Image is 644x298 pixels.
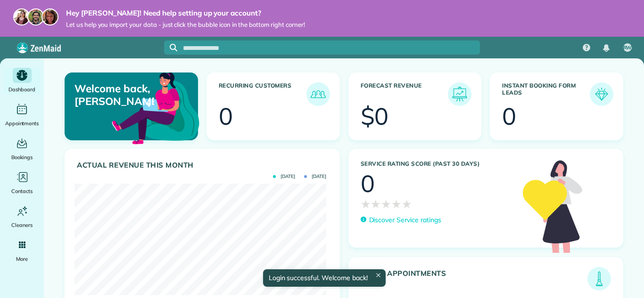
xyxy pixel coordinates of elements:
span: ★ [381,195,391,212]
img: dashboard_welcome-42a62b7d889689a78055ac9021e634bf52bae3f8056760290aed330b23ab8690.png [110,62,201,153]
span: ★ [402,195,412,212]
span: ★ [361,195,371,212]
a: Contacts [4,169,40,196]
strong: Hey [PERSON_NAME]! Need help setting up your account? [66,8,305,18]
img: icon_forecast_revenue-8c13a41c7ed35a8dcfafea3cbb826a0462acb37728057bba2d056411b612bbbe.png [450,85,469,104]
a: Discover Service ratings [361,215,441,225]
span: ★ [391,195,402,212]
h3: Service Rating score (past 30 days) [361,161,514,167]
span: Dashboard [8,85,35,94]
img: jorge-587dff0eeaa6aab1f244e6dc62b8924c3b6ad411094392a53c71c6c4a576187d.jpg [27,8,44,25]
span: Cleaners [11,220,33,230]
nav: Main [575,37,644,58]
img: icon_recurring_customers-cf858462ba22bcd05b5a5880d41d6543d210077de5bb9ebc9590e49fd87d84ed.png [309,85,328,104]
img: maria-72a9807cf96188c08ef61303f053569d2e2a8a1cde33d635c8a3ac13582a053d.jpg [13,8,30,25]
span: Bookings [11,153,33,162]
h3: Recurring Customers [219,82,306,106]
span: [DATE] [304,174,326,179]
h3: [DATE] Appointments [361,269,588,290]
span: [DATE] [273,174,295,179]
span: Appointments [5,119,39,128]
a: Appointments [4,102,40,128]
span: Contacts [11,186,33,196]
img: icon_form_leads-04211a6a04a5b2264e4ee56bc0799ec3eb69b7e499cbb523a139df1d13a81ae0.png [592,85,611,104]
div: 0 [502,105,516,128]
a: Cleaners [4,203,40,230]
span: More [16,254,28,264]
span: RW [623,44,632,52]
div: Login successful. Welcome back! [263,269,385,287]
h3: Actual Revenue this month [77,161,330,169]
div: Notifications [596,38,616,58]
h3: Forecast Revenue [361,82,448,106]
svg: Focus search [170,44,177,51]
span: Let us help you import your data - just click the bubble icon in the bottom right corner! [66,21,305,29]
img: icon_todays_appointments-901f7ab196bb0bea1936b74009e4eb5ffbc2d2711fa7634e0d609ed5ef32b18b.png [590,269,609,288]
div: $0 [361,105,389,128]
a: Bookings [4,136,40,162]
div: 0 [219,105,233,128]
span: ★ [371,195,381,212]
a: Dashboard [4,68,40,94]
h3: Instant Booking Form Leads [502,82,590,106]
p: Welcome back, [PERSON_NAME]! [74,82,154,107]
img: michelle-19f622bdf1676172e81f8f8fba1fb50e276960ebfe0243fe18214015130c80e4.jpg [41,8,58,25]
div: 0 [361,172,375,195]
p: Discover Service ratings [369,215,441,225]
button: Focus search [164,44,177,51]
